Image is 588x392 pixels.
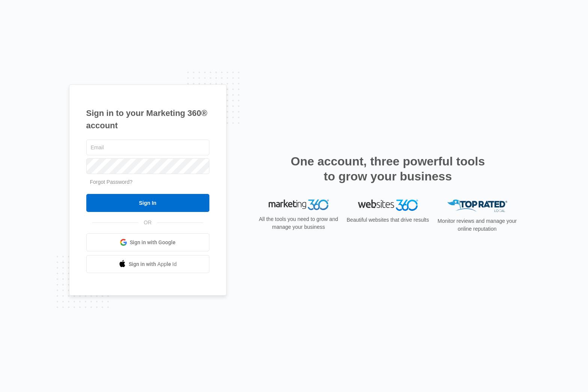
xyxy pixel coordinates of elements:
[289,154,487,184] h2: One account, three powerful tools to grow your business
[86,107,209,132] h1: Sign in to your Marketing 360® account
[86,140,209,155] input: Email
[138,219,157,227] span: OR
[130,239,176,246] span: Sign in with Google
[257,215,341,231] p: All the tools you need to grow and manage your business
[90,179,133,185] a: Forgot Password?
[86,233,209,251] a: Sign in with Google
[86,255,209,273] a: Sign in with Apple Id
[346,216,430,224] p: Beautiful websites that drive results
[129,260,177,268] span: Sign in with Apple Id
[447,200,507,212] img: Top Rated Local
[86,194,209,212] input: Sign In
[358,200,418,210] img: Websites 360
[269,200,329,210] img: Marketing 360
[435,217,519,233] p: Monitor reviews and manage your online reputation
